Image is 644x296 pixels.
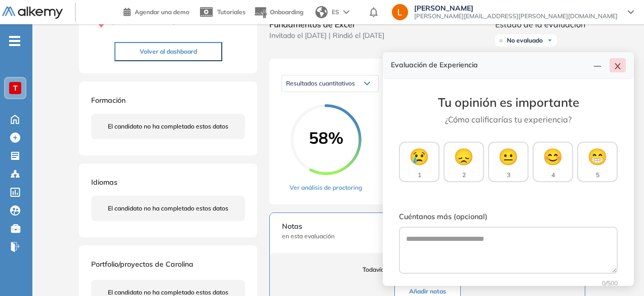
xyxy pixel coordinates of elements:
span: 😐 [498,144,518,168]
button: 😞2 [444,142,484,182]
span: close [614,62,622,70]
span: [PERSON_NAME][EMAIL_ADDRESS][PERSON_NAME][DOMAIN_NAME] [414,12,618,20]
span: El candidato no ha completado estos datos [108,122,228,131]
span: Onboarding [270,8,303,16]
img: Ícono de flecha [547,37,553,44]
span: 😢 [409,144,429,168]
span: Portfolio/proyectos de Carolina [91,260,193,269]
span: 58% [291,130,361,146]
span: Notas [282,221,573,232]
span: Tutoriales [217,8,246,16]
span: 2 [462,171,466,180]
span: 😊 [543,144,563,168]
a: Ver análisis de proctoring [290,183,362,192]
p: ¿Cómo calificarías tu experiencia? [399,113,618,125]
span: en esta evaluación [282,232,573,241]
span: Idiomas [91,178,117,187]
button: line [589,58,606,72]
span: Invitado el [DATE] | Rindió el [DATE] [269,30,384,41]
button: 😐3 [488,142,529,182]
button: Volver al dashboard [114,42,222,61]
span: [PERSON_NAME] [414,4,618,12]
span: Estado de la evaluación [495,18,585,30]
button: Onboarding [254,2,303,23]
span: T [13,84,18,92]
button: close [610,58,626,72]
button: 😊4 [533,142,573,182]
span: 3 [507,171,510,180]
span: No evaluado [507,36,543,45]
span: Agendar una demo [135,8,189,16]
span: line [593,62,601,70]
span: 1 [418,171,421,180]
img: Logo [2,7,63,19]
i: - [9,40,20,42]
span: Todavía no hay comentarios de este candidato [282,265,573,274]
span: 5 [596,171,599,180]
a: Agendar una demo [124,5,189,17]
span: Resultados cuantitativos [286,79,355,87]
span: ES [332,8,339,17]
button: 😢1 [399,142,439,182]
img: arrow [343,10,349,14]
button: 😁5 [577,142,618,182]
img: world [315,6,328,18]
div: 0 /500 [399,279,618,288]
span: 4 [551,171,555,180]
label: Cuéntanos más (opcional) [399,212,618,223]
span: 😁 [587,144,608,168]
span: Fundamentos de Excel [269,18,384,30]
h4: Evaluación de Experiencia [391,61,589,69]
h3: Tu opinión es importante [399,95,618,110]
span: El candidato no ha completado estos datos [108,204,228,213]
span: Formación [91,96,126,105]
span: 😞 [454,144,474,168]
